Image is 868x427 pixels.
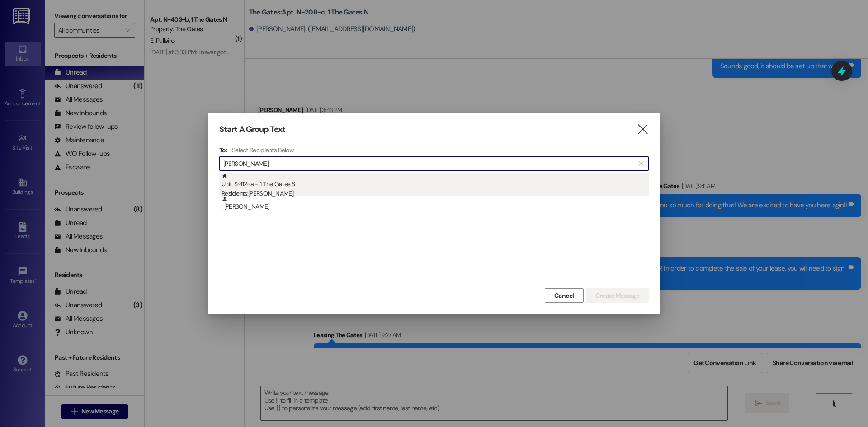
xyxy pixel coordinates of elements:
[219,173,649,196] div: Unit: S~112~a - 1 The Gates SResidents:[PERSON_NAME]
[219,146,227,154] h3: To:
[586,288,649,303] button: Create Message
[222,189,649,198] div: Residents: [PERSON_NAME]
[222,196,649,211] div: : [PERSON_NAME]
[232,146,294,154] h4: Select Recipients Below
[223,157,634,170] input: Search for any contact or apartment
[219,124,285,135] h3: Start A Group Text
[554,291,574,300] span: Cancel
[638,160,643,167] i: 
[222,173,649,199] div: Unit: S~112~a - 1 The Gates S
[219,196,649,218] div: : [PERSON_NAME]
[595,291,639,300] span: Create Message
[637,125,649,134] i: 
[545,288,584,303] button: Cancel
[634,157,648,170] button: Clear text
